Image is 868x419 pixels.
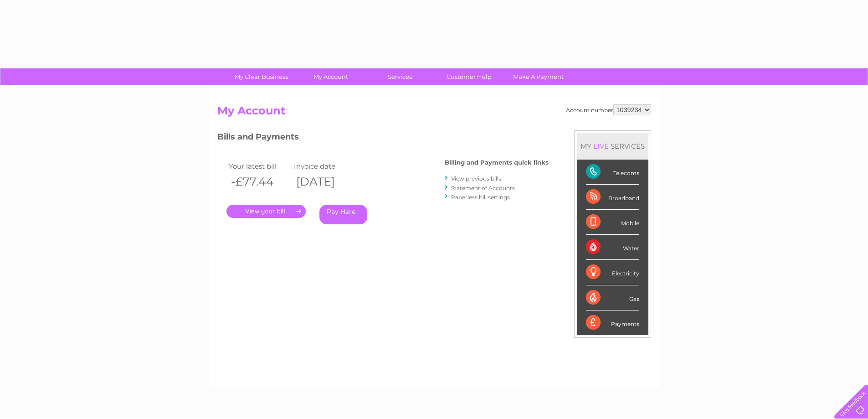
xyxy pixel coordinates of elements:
th: -£77.44 [226,172,292,191]
h2: My Account [217,104,651,122]
div: Mobile [586,210,639,235]
a: My Account [293,68,368,85]
a: Paperless bill settings [451,194,510,201]
div: Broadband [586,185,639,210]
a: My Clear Business [224,68,299,85]
div: Account number [566,104,651,115]
a: View previous bills [451,175,501,182]
div: Payments [586,310,639,335]
a: Pay Here [319,205,367,224]
td: Invoice date [292,160,357,172]
a: Customer Help [431,68,507,85]
a: Services [362,68,437,85]
div: LIVE [591,142,611,150]
a: Make A Payment [501,68,576,85]
div: MY SERVICES [577,133,648,159]
h4: Billing and Payments quick links [445,159,549,166]
td: Your latest bill [226,160,292,172]
div: Water [586,235,639,260]
div: Electricity [586,260,639,285]
a: Statement of Accounts [451,185,515,191]
div: Gas [586,285,639,310]
h3: Bills and Payments [217,130,549,146]
div: Telecoms [586,160,639,185]
a: . [226,205,306,218]
th: [DATE] [292,172,357,191]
